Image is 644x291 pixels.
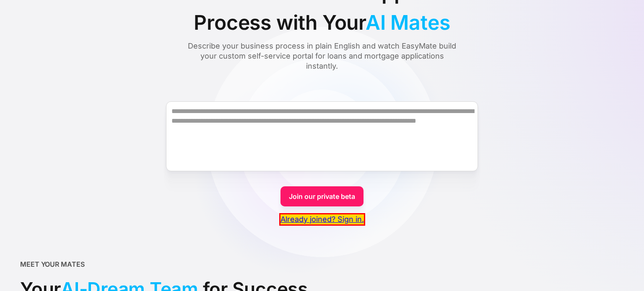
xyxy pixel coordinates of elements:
a: Already joined? Sign in. [279,213,365,226]
div: MEET YOUR MATES [20,259,85,269]
span: AI Mates [366,10,450,35]
a: Join our private beta [280,186,364,206]
div: Describe your business process in plain English and watch EasyMate build your custom self-service... [186,41,458,71]
form: Form [20,86,624,226]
